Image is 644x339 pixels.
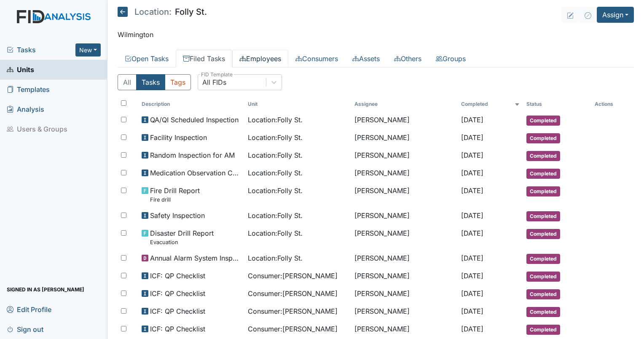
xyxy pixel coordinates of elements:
span: Templates [7,83,50,96]
button: Tags [165,74,191,90]
span: ICF: QP Checklist [150,324,205,334]
p: Wilmington [118,30,634,40]
small: Evacuation [150,238,214,246]
span: [DATE] [461,151,483,159]
span: Units [7,63,34,76]
td: [PERSON_NAME] [351,250,458,267]
span: Location : Folly St. [248,186,303,196]
th: Toggle SortBy [244,97,351,111]
td: [PERSON_NAME] [351,320,458,338]
td: [PERSON_NAME] [351,207,458,225]
small: Fire drill [150,196,200,204]
td: [PERSON_NAME] [351,182,458,207]
div: All FIDs [202,77,226,87]
span: Consumer : [PERSON_NAME] [248,324,338,334]
span: Completed [526,254,560,264]
td: [PERSON_NAME] [351,267,458,285]
span: [DATE] [461,229,483,237]
a: Assets [345,50,387,67]
span: Completed [526,169,560,179]
button: Tasks [136,74,165,90]
span: Completed [526,133,560,143]
span: [DATE] [461,254,483,262]
span: [DATE] [461,116,483,124]
td: [PERSON_NAME] [351,147,458,164]
span: Completed [526,116,560,126]
span: Safety Inspection [150,210,205,221]
span: Consumer : [PERSON_NAME] [248,288,338,299]
button: New [75,43,101,56]
a: Consumers [288,50,345,67]
span: ICF: QP Checklist [150,271,205,281]
button: All [118,74,137,90]
td: [PERSON_NAME] [351,303,458,320]
span: Analysis [7,103,44,116]
a: Others [387,50,429,67]
span: Location : Folly St. [248,168,303,178]
button: Assign [597,7,634,23]
td: [PERSON_NAME] [351,225,458,250]
span: Fire Drill Report Fire drill [150,186,200,204]
span: Sign out [7,323,43,336]
span: Annual Alarm System Inspection [150,253,241,263]
a: Groups [429,50,473,67]
span: Completed [526,229,560,239]
span: QA/QI Scheduled Inspection [150,115,239,125]
th: Toggle SortBy [523,97,591,111]
span: Completed [526,289,560,299]
span: Consumer : [PERSON_NAME] [248,271,338,281]
span: [DATE] [461,169,483,177]
span: [DATE] [461,272,483,280]
a: Open Tasks [118,50,176,67]
span: Completed [526,151,560,161]
h5: Folly St. [118,7,207,17]
td: [PERSON_NAME] [351,164,458,182]
span: [DATE] [461,307,483,315]
span: ICF: QP Checklist [150,288,205,299]
span: Edit Profile [7,303,51,316]
span: [DATE] [461,133,483,142]
span: Completed [526,325,560,335]
th: Actions [591,97,633,111]
span: Location : Folly St. [248,115,303,125]
span: Completed [526,272,560,282]
a: Employees [232,50,288,67]
span: Completed [526,307,560,317]
span: Location : Folly St. [248,210,303,221]
th: Toggle SortBy [138,97,245,111]
span: [DATE] [461,289,483,298]
a: Tasks [7,45,75,55]
a: Filed Tasks [176,50,232,67]
input: Toggle All Rows Selected [121,100,126,106]
span: Location : Folly St. [248,228,303,238]
span: Random Inspection for AM [150,150,235,160]
td: [PERSON_NAME] [351,111,458,129]
span: [DATE] [461,211,483,220]
span: Signed in as [PERSON_NAME] [7,283,84,296]
span: Location : Folly St. [248,132,303,143]
span: Consumer : [PERSON_NAME] [248,306,338,316]
span: Facility Inspection [150,132,207,143]
span: Location : Folly St. [248,253,303,263]
span: Location: [134,8,172,16]
span: Disaster Drill Report Evacuation [150,228,214,246]
span: [DATE] [461,325,483,333]
span: Location : Folly St. [248,150,303,160]
td: [PERSON_NAME] [351,285,458,303]
span: [DATE] [461,186,483,195]
td: [PERSON_NAME] [351,129,458,147]
span: Completed [526,186,560,196]
div: Type filter [118,74,191,90]
span: Completed [526,211,560,221]
th: Toggle SortBy [458,97,523,111]
span: ICF: QP Checklist [150,306,205,316]
span: Medication Observation Checklist [150,168,241,178]
th: Assignee [351,97,458,111]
